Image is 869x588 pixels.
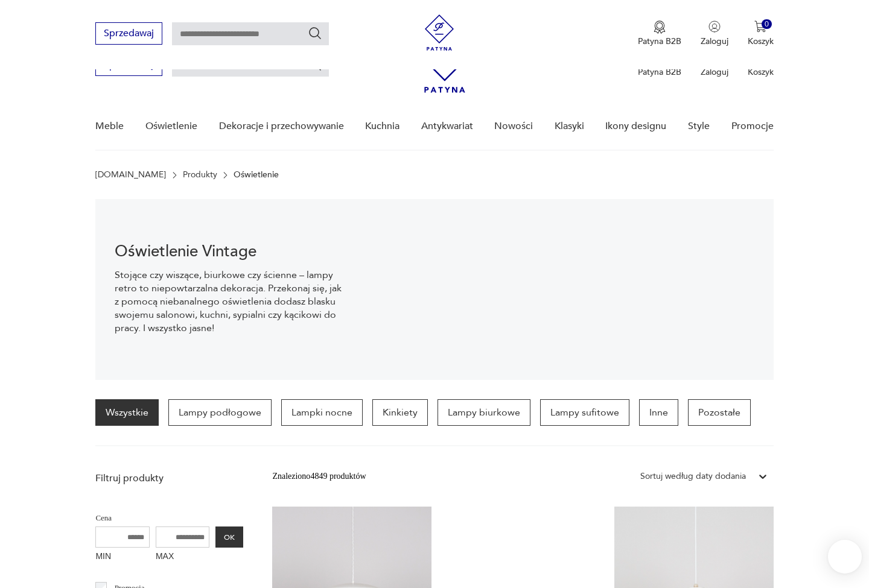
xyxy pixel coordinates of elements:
[638,21,681,47] button: Patyna B2B
[215,526,243,548] button: OK
[367,199,774,380] img: Oświetlenie
[95,511,243,525] p: Cena
[654,21,666,34] img: Ikona medalu
[115,244,347,259] h1: Oświetlenie Vintage
[748,21,774,47] button: 0Koszyk
[156,548,210,567] label: MAX
[701,36,728,47] p: Zaloguj
[688,399,751,426] a: Pozostałe
[708,21,721,33] img: Ikonka użytkownika
[701,21,728,47] button: Zaloguj
[95,62,162,70] a: Sprzedawaj
[828,540,862,574] iframe: Smartsupp widget button
[421,14,457,51] img: Patyna - sklep z meblami i dekoracjami vintage
[754,21,766,33] img: Ikona koszyka
[638,21,681,47] a: Ikona medaluPatyna B2B
[640,470,746,483] div: Sortuj według daty dodania
[540,399,629,426] a: Lampy sufitowe
[145,103,197,150] a: Oświetlenie
[95,170,166,180] a: [DOMAIN_NAME]
[421,103,473,150] a: Antykwariat
[688,103,710,150] a: Style
[95,548,150,567] label: MIN
[494,103,533,150] a: Nowości
[219,103,344,150] a: Dekoracje i przechowywanie
[372,399,428,426] a: Kinkiety
[638,36,681,47] p: Patyna B2B
[638,66,681,78] p: Patyna B2B
[701,66,728,78] p: Zaloguj
[762,19,772,30] div: 0
[731,103,774,150] a: Promocje
[281,399,363,426] a: Lampki nocne
[308,26,322,40] button: Szukaj
[168,399,272,426] a: Lampy podłogowe
[639,399,678,426] a: Inne
[365,103,399,150] a: Kuchnia
[438,399,530,426] a: Lampy biurkowe
[234,170,279,180] p: Oświetlenie
[748,66,774,78] p: Koszyk
[95,103,124,150] a: Meble
[95,472,243,485] p: Filtruj produkty
[555,103,584,150] a: Klasyki
[183,170,217,180] a: Produkty
[115,268,347,335] p: Stojące czy wiszące, biurkowe czy ścienne – lampy retro to niepowtarzalna dekoracja. Przekonaj si...
[605,103,666,150] a: Ikony designu
[95,22,162,45] button: Sprzedawaj
[95,399,159,426] a: Wszystkie
[272,470,366,483] div: Znaleziono 4849 produktów
[95,30,162,39] a: Sprzedawaj
[748,36,774,47] p: Koszyk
